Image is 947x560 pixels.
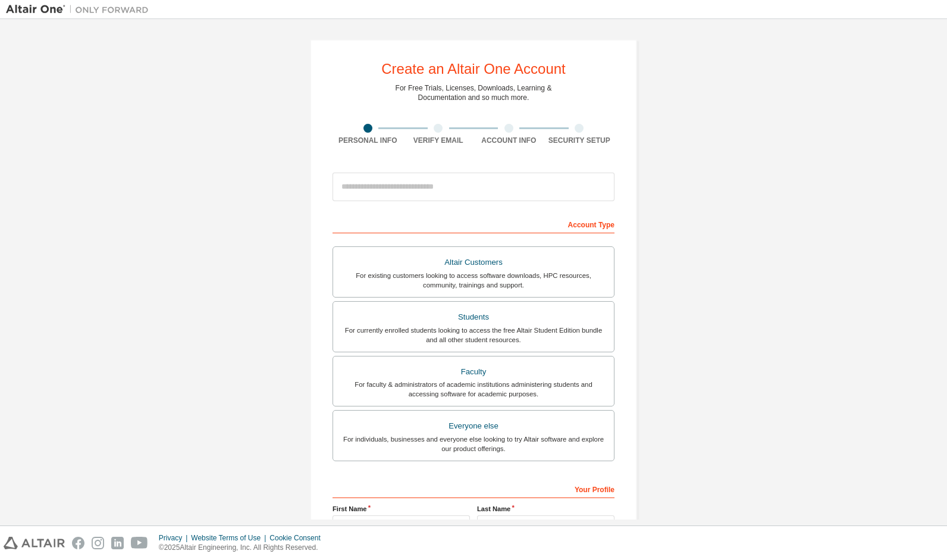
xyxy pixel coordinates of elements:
[340,254,607,271] div: Altair Customers
[340,326,607,345] div: For currently enrolled students looking to access the free Altair Student Edition bundle and all ...
[333,214,614,233] div: Account Type
[403,136,474,145] div: Verify Email
[72,537,84,549] img: facebook.svg
[340,434,607,453] div: For individuals, businesses and everyone else looking to try Altair software and explore our prod...
[381,62,566,76] div: Create an Altair One Account
[340,271,607,290] div: For existing customers looking to access software downloads, HPC resources, community, trainings ...
[131,537,148,549] img: youtube.svg
[4,537,65,549] img: altair_logo.svg
[333,479,614,498] div: Your Profile
[333,504,470,514] label: First Name
[159,533,191,543] div: Privacy
[340,364,607,380] div: Faculty
[544,136,615,145] div: Security Setup
[191,533,269,543] div: Website Terms of Use
[340,380,607,399] div: For faculty & administrators of academic institutions administering students and accessing softwa...
[396,83,552,102] div: For Free Trials, Licenses, Downloads, Learning & Documentation and so much more.
[159,543,328,553] p: © 2025 Altair Engineering, Inc. All Rights Reserved.
[473,136,544,145] div: Account Info
[340,309,607,326] div: Students
[333,136,403,145] div: Personal Info
[111,537,124,549] img: linkedin.svg
[6,4,155,15] img: Altair One
[269,533,327,543] div: Cookie Consent
[92,537,104,549] img: instagram.svg
[340,418,607,434] div: Everyone else
[477,504,614,514] label: Last Name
